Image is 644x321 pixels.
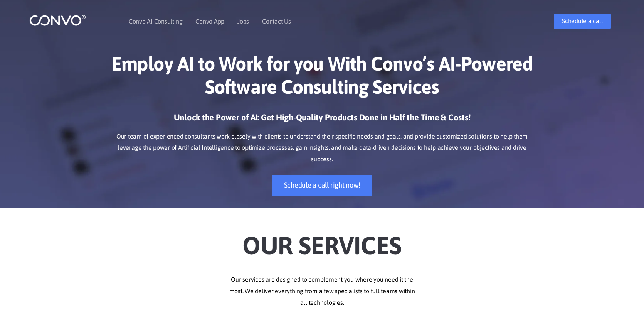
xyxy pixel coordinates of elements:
a: Convo App [195,18,224,24]
a: Contact Us [262,18,291,24]
a: Schedule a call right now! [272,175,372,196]
p: Our team of experienced consultants work closely with clients to understand their specific needs ... [108,131,536,166]
p: Our services are designed to complement you where you need it the most. We deliver everything fro... [108,274,536,309]
h2: Our Services [108,219,536,262]
h1: Employ AI to Work for you With Convo’s AI-Powered Software Consulting Services [108,52,536,104]
a: Schedule a call [554,14,611,29]
h3: Unlock the Power of AI: Get High-Quality Products Done in Half the Time & Costs! [108,112,536,129]
img: logo_1.png [29,14,86,26]
a: Jobs [237,18,249,24]
a: Convo AI Consulting [129,18,182,24]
